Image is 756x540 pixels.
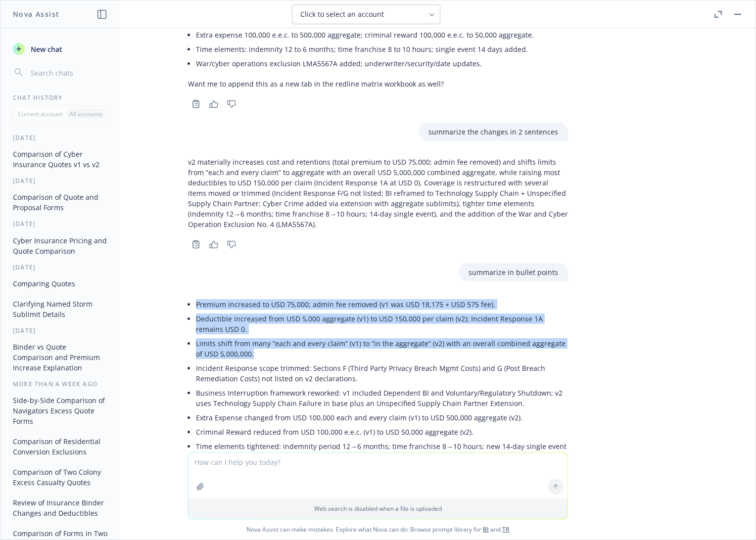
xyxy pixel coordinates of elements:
[13,9,59,19] h1: Nova Assist
[9,339,111,376] button: Binder vs Quote Comparison and Premium Increase Explanation
[69,110,102,118] p: All accounts
[29,66,107,80] input: Search chats
[196,312,568,336] li: Deductible increased from USD 5,000 aggregate (v1) to USD 150,000 per claim (v2); Incident Respon...
[29,44,62,54] span: New chat
[196,28,568,42] li: Extra expense 100,000 e.e.c. to 500,000 aggregate; criminal reward 100,000 e.e.c. to 50,000 aggre...
[9,392,111,429] button: Side-by-Side Comparison of Navigators Excess Quote Forms
[502,525,510,534] a: TR
[9,296,111,322] button: Clarifying Named Storm Sublimit Details
[1,93,119,102] div: Chat History
[292,4,440,24] button: Click to select an account
[191,99,200,108] svg: Copy to clipboard
[483,525,489,534] a: BI
[196,336,568,361] li: Limits shift from many “each and every claim” (v1) to “in the aggregate” (v2) with an overall com...
[196,386,568,410] li: Business Interruption framework reworked: v1 included Dependent BI and Voluntary/Regulatory Shutd...
[1,177,119,185] div: [DATE]
[1,220,119,228] div: [DATE]
[196,439,568,464] li: Time elements tightened: indemnity period 12→6 months; time franchise 8→10 hours; new 14‑day sing...
[469,267,558,277] p: summarize in bullet points
[9,40,111,58] button: New chat
[196,56,568,71] li: War/cyber operations exclusion LMA5567A added; underwriter/security/date updates.
[1,326,119,335] div: [DATE]
[224,237,239,251] button: Thumbs down
[9,146,111,173] button: Comparison of Cyber Insurance Quotes v1 vs v2
[9,275,111,292] button: Comparing Quotes
[1,134,119,142] div: [DATE]
[9,232,111,259] button: Cyber Insurance Pricing and Quote Comparison
[196,361,568,386] li: Incident Response scope trimmed: Sections F (Third Party Privacy Breach Mgmt Costs) and G (Post B...
[9,464,111,491] button: Comparison of Two Colony Excess Casualty Quotes
[1,263,119,271] div: [DATE]
[9,495,111,521] button: Review of Insurance Binder Changes and Deductibles
[428,127,558,137] p: summarize the changes in 2 sentences
[196,297,568,312] li: Premium increased to USD 75,000; admin fee removed (v1 was USD 18,175 + USD 575 fee).
[300,9,384,19] span: Click to select an account
[1,380,119,388] div: More than a week ago
[191,240,200,249] svg: Copy to clipboard
[224,97,239,111] button: Thumbs down
[188,157,568,229] p: v2 materially increases cost and retentions (total premium to USD 75,000; admin fee removed) and ...
[194,504,562,513] p: Web search is disabled when a file is uploaded
[18,110,62,118] p: Current account
[4,519,752,540] span: Nova Assist can make mistakes. Explore what Nova can do: Browse prompt library for and
[9,433,111,460] button: Comparison of Residential Conversion Exclusions
[196,410,568,425] li: Extra Expense changed from USD 100,000 each and every claim (v1) to USD 500,000 aggregate (v2).
[196,42,568,56] li: Time elements: indemnity 12 to 6 months; time franchise 8 to 10 hours; single event 14 days added.
[9,189,111,216] button: Comparison of Quote and Proposal Forms
[196,425,568,439] li: Criminal Reward reduced from USD 100,000 e.e.c. (v1) to USD 50,000 aggregate (v2).
[188,79,568,89] p: Want me to append this as a new tab in the redline matrix workbook as well?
